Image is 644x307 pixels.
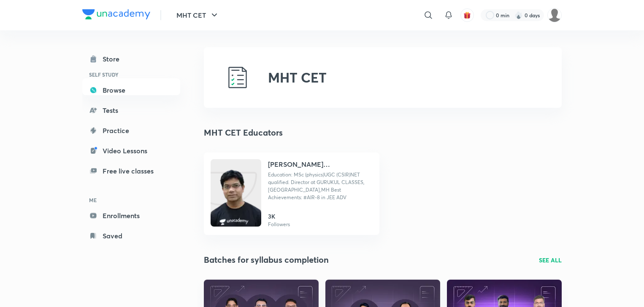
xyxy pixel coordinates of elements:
[171,7,225,24] button: MHT CET
[82,227,180,244] a: Saved
[82,9,150,21] a: Company Logo
[204,152,379,235] a: Unacademy[PERSON_NAME] [PERSON_NAME]Education: MSc (physics)UGC (CSIR)NET qualified. Director at ...
[224,64,251,91] img: MHT CET
[82,122,180,139] a: Practice
[268,212,290,221] h6: 3K
[268,69,327,85] h2: MHT CET
[539,256,562,264] a: SEE ALL
[268,159,373,169] h4: [PERSON_NAME] [PERSON_NAME]
[82,142,180,159] a: Video Lessons
[82,82,180,99] a: Browse
[268,221,290,228] p: Followers
[547,8,562,22] img: Vivek Patil
[82,9,150,19] img: Company Logo
[103,54,124,64] div: Store
[204,254,329,266] h2: Batches for syllabus completion
[463,11,471,19] img: avatar
[204,126,283,139] h3: MHT CET Educators
[82,163,180,179] a: Free live classes
[82,102,180,119] a: Tests
[82,193,180,207] h6: ME
[211,168,261,235] img: Unacademy
[82,67,180,82] h6: SELF STUDY
[82,207,180,224] a: Enrollments
[514,11,523,19] img: streak
[268,171,373,201] p: Education: MSc (physics)UGC (CSIR)NET qualified. Director at GURUKUL CLASSES, Aurangabad,MH Best ...
[460,8,474,22] button: avatar
[82,51,180,67] a: Store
